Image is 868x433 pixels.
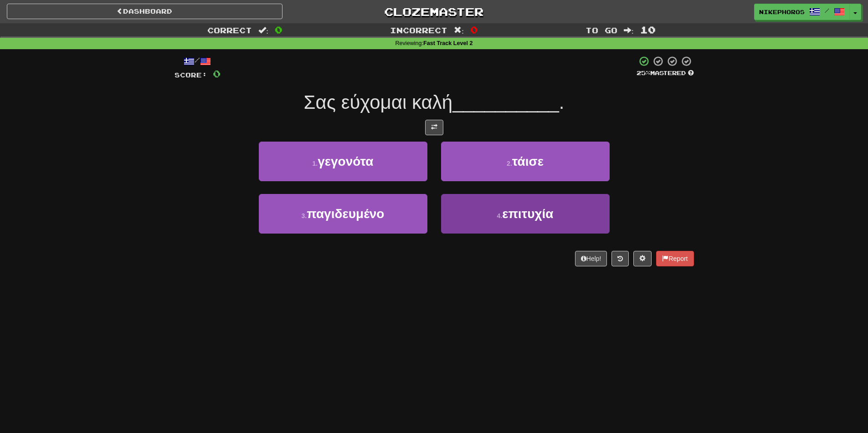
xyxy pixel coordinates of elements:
span: Σας εύχομαι καλή [304,92,453,113]
span: . [559,92,565,113]
span: 10 [640,24,656,35]
span: 0 [470,24,478,35]
span: Nikephoros [759,8,805,16]
span: : [258,26,268,34]
span: : [624,26,634,34]
div: / [175,56,221,67]
span: τάισε [512,154,544,168]
button: Help! [575,251,607,266]
span: παγιδευμένο [307,207,384,221]
button: 4.επιτυχία [441,194,610,234]
span: Correct [207,25,252,35]
span: Score: [175,71,207,79]
span: / [825,7,829,14]
span: 25 % [637,69,650,76]
span: Incorrect [390,25,447,35]
div: Mastered [637,69,694,77]
small: 2 . [507,160,512,167]
span: __________ [452,92,559,113]
span: 0 [275,24,282,35]
span: γεγονότα [318,154,373,168]
button: 2.τάισε [441,142,610,181]
span: : [454,26,464,34]
a: Clozemaster [296,4,572,20]
small: 1 . [312,160,318,167]
span: To go [586,25,617,35]
button: Round history (alt+y) [611,251,629,266]
button: Toggle translation (alt+t) [425,120,443,135]
span: επιτυχία [502,207,553,221]
a: Nikephoros / [754,4,850,20]
button: Report [656,251,693,266]
strong: Fast Track Level 2 [423,40,473,46]
span: 0 [213,68,221,79]
button: 1.γεγονότα [259,142,427,181]
small: 4 . [497,212,502,219]
button: 3.παγιδευμένο [259,194,427,234]
a: Dashboard [7,4,282,19]
small: 3 . [302,212,307,219]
